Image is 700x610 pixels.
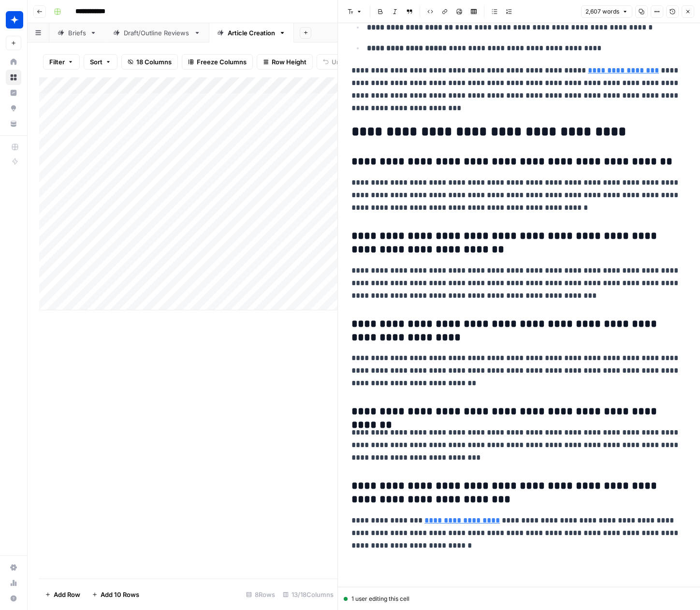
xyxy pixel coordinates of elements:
span: 2,607 words [585,7,619,16]
div: 8 Rows [242,587,279,602]
span: Sort [90,57,102,67]
button: Freeze Columns [182,54,253,70]
button: Undo [317,54,354,70]
div: 13/18 Columns [279,587,337,602]
a: Usage [6,575,21,591]
button: Sort [84,54,117,70]
a: Your Data [6,116,21,131]
span: Filter [49,57,65,67]
a: Briefs [49,23,105,43]
button: 18 Columns [121,54,178,70]
div: Article Creation [228,28,275,38]
span: 18 Columns [136,57,172,67]
div: 1 user editing this cell [344,595,694,603]
div: Draft/Outline Reviews [124,28,190,38]
a: Settings [6,560,21,575]
button: Add 10 Rows [86,587,145,602]
a: Insights [6,85,21,101]
button: Help + Support [6,591,21,606]
span: Undo [332,57,348,67]
button: Add Row [39,587,86,602]
img: Wiz Logo [6,11,23,29]
a: Article Creation [209,23,294,43]
span: Row Height [272,57,306,67]
a: Browse [6,70,21,85]
button: Filter [43,54,80,70]
button: Row Height [257,54,313,70]
a: Home [6,54,21,70]
button: Workspace: Wiz [6,8,21,32]
span: Freeze Columns [197,57,247,67]
div: Briefs [68,28,86,38]
span: Add Row [54,590,80,599]
a: Opportunities [6,101,21,116]
span: Add 10 Rows [101,590,139,599]
a: Draft/Outline Reviews [105,23,209,43]
button: 2,607 words [581,5,632,18]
